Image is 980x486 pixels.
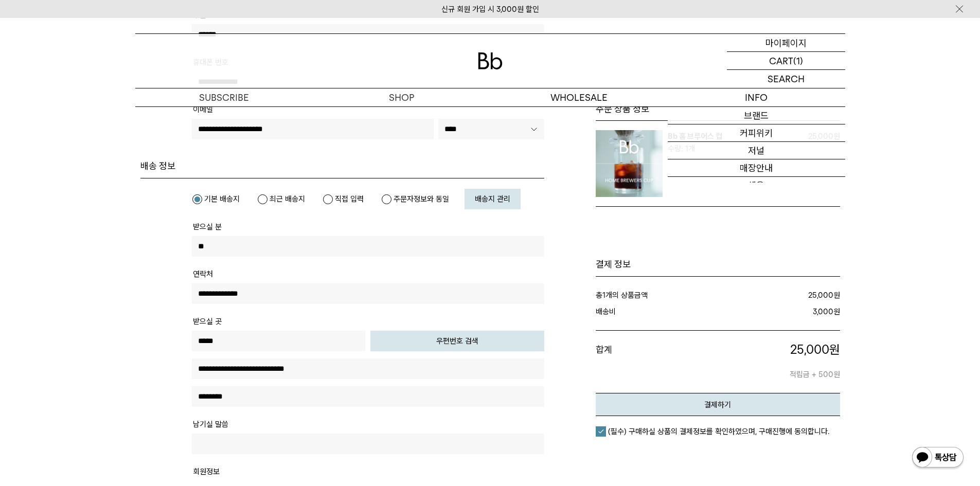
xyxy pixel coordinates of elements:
th: 회원정보 [193,465,220,480]
span: 받으실 곳 [193,317,222,326]
p: CART [769,52,793,69]
strong: 3,000 [813,307,833,316]
a: SUBSCRIBE [135,88,313,106]
img: 카카오톡 채널 1:1 채팅 버튼 [911,446,965,471]
dd: 원 [728,289,840,301]
img: Bb 홈 브루어스 컵 [596,130,663,197]
label: 최근 배송지 [257,194,305,204]
span: 25,000 [790,342,829,357]
a: 신규 회원 가입 시 3,000원 할인 [441,5,539,14]
dt: 배송비 [596,305,715,318]
dt: 총 개의 상품금액 [596,289,728,301]
button: 우편번호 검색 [370,331,544,351]
strong: 25,000 [808,291,833,300]
p: INFO [668,88,845,106]
span: 배송지 관리 [475,194,510,204]
dd: 원 [714,305,840,318]
p: 적립금 + 500원 [701,358,840,381]
strong: 1 [602,291,605,300]
label: 직접 입력 [323,194,364,204]
label: 주문자정보와 동일 [381,194,449,204]
p: 원 [701,341,840,358]
a: 마이페이지 [727,34,845,52]
h3: 주문 상품 정보 [596,103,840,115]
button: 결제하기 [596,393,840,416]
dt: 합계 [596,341,701,381]
a: 매장안내 [668,159,845,177]
img: 로고 [478,52,503,69]
a: 채용 [668,177,845,194]
p: SEARCH [768,70,805,88]
span: 연락처 [193,269,213,279]
a: 커피위키 [668,124,845,142]
p: WHOLESALE [490,88,668,106]
em: 결제하기 [704,400,731,409]
span: 받으실 분 [193,222,222,231]
h4: 배송 정보 [140,160,544,172]
span: 이메일 [193,105,213,114]
a: SHOP [313,88,490,106]
em: (필수) 구매하실 상품의 결제정보를 확인하였으며, 구매진행에 동의합니다. [608,427,829,436]
th: 남기실 말씀 [193,418,228,433]
h1: 결제 정보 [596,258,840,271]
label: 기본 배송지 [192,194,240,204]
p: 마이페이지 [765,34,807,51]
a: 배송지 관리 [465,189,521,209]
p: (1) [793,52,803,69]
a: 브랜드 [668,107,845,124]
a: CART (1) [727,52,845,70]
a: 저널 [668,142,845,159]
